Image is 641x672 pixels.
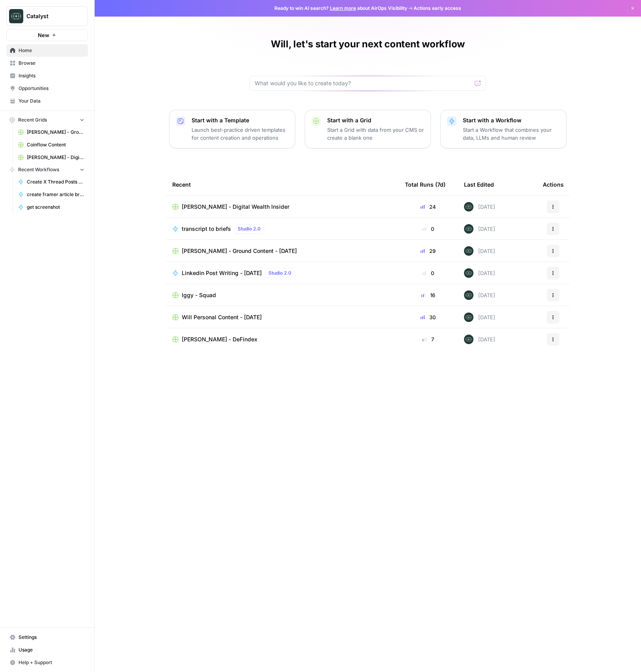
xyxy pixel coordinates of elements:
span: Studio 2.0 [238,225,261,232]
div: 24 [405,203,451,211]
button: Help + Support [6,656,88,669]
a: [PERSON_NAME] - DeFindex [172,335,392,343]
div: [DATE] [464,290,495,300]
span: Recent Grids [18,116,47,124]
div: 0 [405,225,451,233]
span: Browse [19,60,84,67]
p: Launch best-practice driven templates for content creation and operations [192,126,289,142]
span: Home [19,47,84,54]
div: Last Edited [464,174,494,195]
a: Opportunities [6,82,88,95]
a: transcript to briefsStudio 2.0 [172,224,392,234]
div: [DATE] [464,268,495,278]
button: Recent Grids [6,114,88,126]
span: transcript to briefs [182,225,231,233]
img: lkqc6w5wqsmhugm7jkiokl0d6w4g [464,202,473,212]
p: Start with a Workflow [463,116,560,124]
span: get screenshot [27,204,84,211]
a: get screenshot [15,201,88,213]
span: Recent Workflows [18,166,59,173]
a: Your Data [6,95,88,107]
div: [DATE] [464,202,495,212]
div: Total Runs (7d) [405,174,445,195]
span: [PERSON_NAME] - Ground Content - [DATE] [27,129,84,136]
h1: Will, let's start your next content workflow [271,38,465,51]
a: create framer article briefs [15,188,88,201]
div: [DATE] [464,313,495,322]
a: Linkedin Post Writing - [DATE]Studio 2.0 [172,268,392,278]
a: Browse [6,57,88,69]
a: [PERSON_NAME] - Ground Content - [DATE] [15,126,88,139]
span: Ready to win AI search? about AirOps Visibility [274,5,407,12]
a: Will Personal Content - [DATE] [172,313,392,321]
div: 7 [405,335,451,343]
a: [PERSON_NAME] - Digital Wealth Insider [15,151,88,164]
span: Coinflow Content [27,141,84,148]
a: [PERSON_NAME] - Digital Wealth Insider [172,203,392,211]
span: [PERSON_NAME] - DeFindex [182,335,257,343]
div: 29 [405,247,451,255]
div: [DATE] [464,224,495,234]
a: Home [6,44,88,57]
img: lkqc6w5wqsmhugm7jkiokl0d6w4g [464,313,473,322]
span: Create X Thread Posts from Linkedin [27,178,84,185]
span: Actions early access [414,5,461,12]
a: [PERSON_NAME] - Ground Content - [DATE] [172,247,392,255]
button: Recent Workflows [6,164,88,176]
a: Learn more [330,5,356,11]
button: Workspace: Catalyst [6,6,88,26]
button: Start with a WorkflowStart a Workflow that combines your data, LLMs and human review [440,110,566,148]
div: 30 [405,313,451,321]
img: lkqc6w5wqsmhugm7jkiokl0d6w4g [464,335,473,344]
span: Insights [19,72,84,79]
a: Create X Thread Posts from Linkedin [15,176,88,188]
p: Start with a Grid [327,116,424,124]
span: Will Personal Content - [DATE] [182,313,262,321]
a: Settings [6,631,88,644]
a: Iggy - Squad [172,291,392,299]
img: lkqc6w5wqsmhugm7jkiokl0d6w4g [464,268,473,278]
span: Your Data [19,97,84,105]
span: Linkedin Post Writing - [DATE] [182,269,262,277]
a: Usage [6,644,88,656]
span: Catalyst [26,12,74,20]
div: [DATE] [464,246,495,256]
div: 16 [405,291,451,299]
img: Catalyst Logo [9,9,23,23]
button: New [6,29,88,41]
span: New [38,31,49,39]
span: Settings [19,634,84,641]
img: lkqc6w5wqsmhugm7jkiokl0d6w4g [464,290,473,300]
div: 0 [405,269,451,277]
span: [PERSON_NAME] - Digital Wealth Insider [27,154,84,161]
button: Start with a GridStart a Grid with data from your CMS or create a blank one [305,110,431,148]
div: [DATE] [464,335,495,344]
div: Actions [543,174,564,195]
p: Start with a Template [192,116,289,124]
button: Start with a TemplateLaunch best-practice driven templates for content creation and operations [169,110,295,148]
div: Recent [172,174,392,195]
p: Start a Workflow that combines your data, LLMs and human review [463,126,560,142]
span: [PERSON_NAME] - Digital Wealth Insider [182,203,289,211]
span: Usage [19,646,84,653]
p: Start a Grid with data from your CMS or create a blank one [327,126,424,142]
span: Iggy - Squad [182,291,216,299]
span: Studio 2.0 [268,270,291,277]
span: [PERSON_NAME] - Ground Content - [DATE] [182,247,297,255]
img: lkqc6w5wqsmhugm7jkiokl0d6w4g [464,224,473,234]
img: lkqc6w5wqsmhugm7jkiokl0d6w4g [464,246,473,256]
a: Coinflow Content [15,139,88,151]
a: Insights [6,69,88,82]
span: Help + Support [19,659,84,666]
span: create framer article briefs [27,191,84,198]
span: Opportunities [19,85,84,92]
input: What would you like to create today? [255,79,471,87]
